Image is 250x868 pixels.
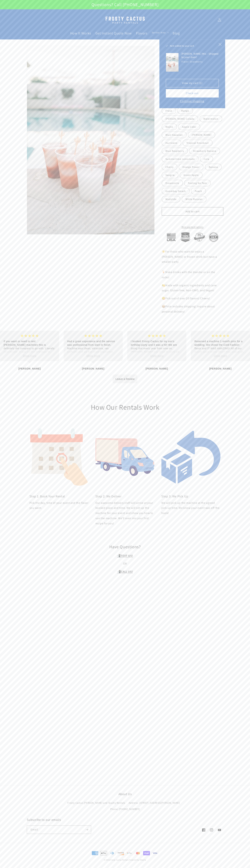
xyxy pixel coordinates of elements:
label: Goombay Smash [162,188,190,194]
span: Blog [173,31,180,36]
p: Reserved a machine 1 month prior for a wedding. We chose the Cold Fashion flavor and IT WAS AMAZI... [194,340,246,354]
p: I booked Frosty Cactus for my son's birthday party and it was a hit! We are doing this every year... [131,340,183,354]
a: More payment options [162,225,223,229]
p: Pick the day, time of your event and the flavor you want. [29,500,89,511]
span: How It Works [70,31,91,36]
label: White Russian [182,196,206,202]
strong: TEXT US! [121,554,133,558]
a: 📲CALL US! [117,570,133,573]
p: [PERSON_NAME] [146,366,168,371]
button: Check out [166,89,219,98]
a: Step 2: We Deliver [95,494,122,499]
label: Watermelon [200,116,222,122]
label: Cherry [162,164,177,170]
a: Flavors [134,29,150,38]
label: [PERSON_NAME] [188,132,215,138]
button: Continue shopping [179,99,205,103]
span: Service Area [152,31,166,34]
p: [PERSON_NAME] [82,366,104,371]
media-gallery: Gallery Viewer [27,46,155,235]
p: OR [55,561,195,566]
h2: About Us [57,792,193,796]
label: Tropical Knockout [183,140,212,146]
label: Apple Cider [178,124,200,130]
a: Step 1: Book Your Rental [29,494,65,499]
img: Margarita Machine Rental in Scottsdale, Phoenix, Tempe, Chandler, Gilbert, Mesa and Maricopa [103,14,147,26]
label: Banana [205,164,222,170]
label: Blue Hawaiian [162,132,187,138]
label: Peach [191,188,206,194]
p: Our awesome delivery staff will arrive at your booked place and time. We will set up the machine ... [95,500,155,526]
a: View my cart (1) [166,79,219,87]
strong: CALL US! [121,570,133,573]
p: 📦Price includes shipping! Inquire about personal delivery! [162,304,223,314]
p: 😋Pick out of over 20 flavors! Cheers! [162,296,223,301]
label: Orange Power [179,164,203,170]
label: Hurricane [162,140,181,146]
a: Powered by Shopify [129,859,146,861]
label: Dreamsicle [162,180,183,186]
p: [PERSON_NAME] [209,366,232,371]
small: © 2025, [104,859,129,861]
label: Green Apple [180,172,202,178]
span: Show more [86,354,100,357]
label: Cola [200,156,213,162]
a: Address: [STREET_ADDRESS][PERSON_NAME] [129,800,180,806]
p: If you want or need to rent [PERSON_NAME] machines this is definitely the company to go with. Lit... [4,340,56,354]
img: 100% Verified [180,231,191,243]
a: 📲TEXT US! [117,554,133,558]
button: Close [216,41,224,48]
a: Frosty Cactus [PERSON_NAME] and Slushy Rentals [67,801,125,806]
p: We will pick up the machine at the agreed pick up time. We know your event was off the hook! [161,500,221,516]
a: Get Instant Quote Now [93,29,134,38]
span: Show more [214,354,227,357]
div: Item added to your cart [159,39,225,108]
summary: Service Area [150,29,170,36]
label: [PERSON_NAME] Colada [162,116,198,122]
p: ☀️For those who want to enjoy a [PERSON_NAME] or frozen drink but have a smaller party. 🍹Make dri... [162,249,223,280]
label: Sangria [162,172,178,178]
label: Mudslide [162,196,180,202]
input: Email [27,826,91,834]
label: Feeling No Pain [184,180,211,186]
span: Show more [150,354,164,357]
img: SSL Verified Secure [194,231,205,243]
label: Blue Raspberry [162,148,188,154]
img: 24/7 Support [208,231,219,243]
p: Had a great experience and the service was professional from start to finish. Machine was clean, ... [67,340,119,354]
a: Blog [170,29,182,38]
a: Step 3: We Pick Up [161,494,188,499]
a: Phone: [PHONE_NUMBER] [110,806,140,812]
h2: Item added to your cart [166,44,216,48]
span: Show more [23,354,36,357]
label: Strawberry Banana [189,148,220,154]
dd: Strawberry [190,60,202,63]
h2: Subscribe to our emails [27,818,125,822]
span: Flavors [136,31,147,36]
a: How It Works [68,29,93,38]
img: Made In USA [165,231,177,243]
label: Mojito [162,124,177,130]
span: Get Instant Quote Now [95,31,132,36]
h2: Have Questions? [55,544,195,550]
label: Summertime Lemonade [162,156,199,162]
p: [PERSON_NAME] [18,366,41,371]
button: Subscribe [83,825,91,834]
label: Frose [162,108,176,114]
h2: How Our Rentals Work [55,402,195,412]
label: Mango [177,108,193,114]
h3: [PERSON_NAME] Mix - Shipped to your door! [181,52,219,59]
button: Add to cart [162,207,223,216]
a: Frosty Cactus Rentals [110,859,129,861]
p: 🍋Made with organic ingredients and cane sugar. Gluten free, Non-GMO, and Vegan! [162,283,223,293]
dt: Flavor: [181,60,189,63]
